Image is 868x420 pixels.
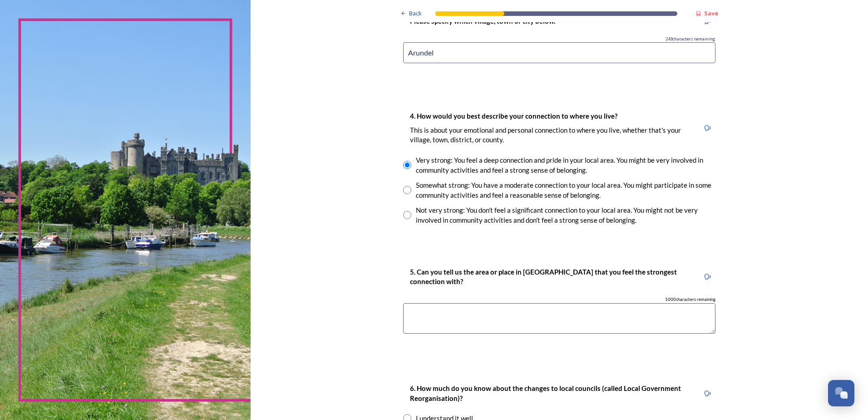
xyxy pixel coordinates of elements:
[666,36,715,42] span: 243 characters remaining
[409,9,422,18] span: Back
[410,17,555,25] strong: Please specify which village, town or city below.
[410,384,682,402] strong: 6. How much do you know about the changes to local councils (called Local Government Reorganisati...
[416,180,715,200] div: Somewhat strong: You have a moderate connection to your local area. You might participate in some...
[410,268,678,285] strong: 5. Can you tell us the area or place in [GEOGRAPHIC_DATA] that you feel the strongest connection ...
[828,380,854,406] button: Open Chat
[416,155,715,175] div: Very strong: You feel a deep connection and pride in your local area. You might be very involved ...
[665,296,715,303] span: 1000 characters remaining
[410,112,617,120] strong: 4. How would you best describe your connection to where you live?
[704,9,718,17] strong: Save
[410,125,692,145] p: This is about your emotional and personal connection to where you live, whether that's your villa...
[416,205,715,225] div: Not very strong: You don't feel a significant connection to your local area. You might not be ver...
